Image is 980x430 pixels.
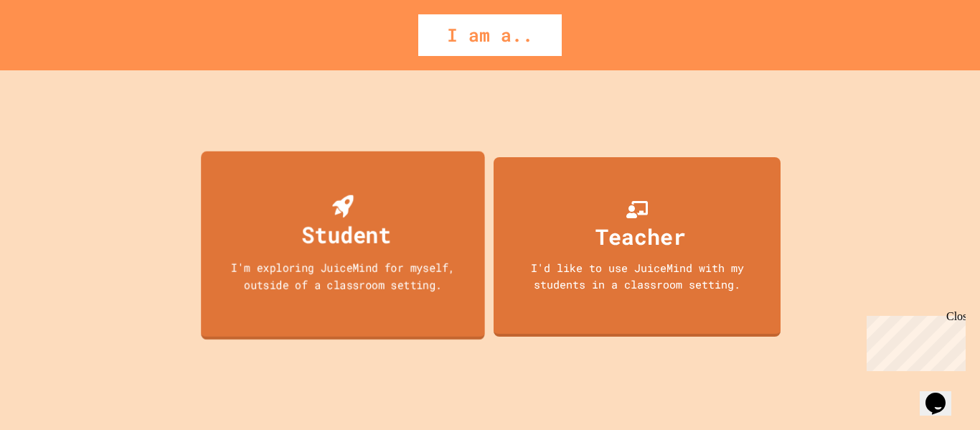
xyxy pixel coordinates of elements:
[6,6,99,91] div: Chat with us now!Close
[861,310,966,371] iframe: chat widget
[215,258,471,292] div: I'm exploring JuiceMind for myself, outside of a classroom setting.
[920,373,966,416] iframe: chat widget
[508,260,766,292] div: I'd like to use JuiceMind with my students in a classroom setting.
[418,14,562,56] div: I am a..
[302,218,392,251] div: Student
[595,220,686,253] div: Teacher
